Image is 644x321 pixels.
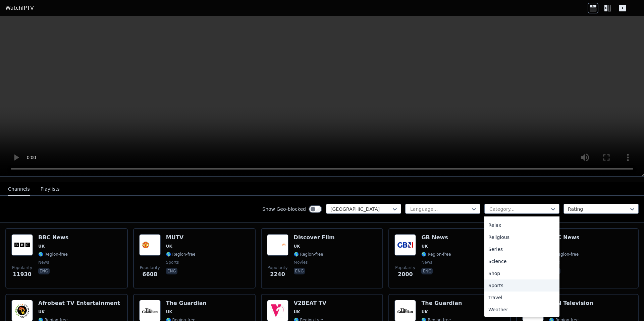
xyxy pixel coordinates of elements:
span: UK [421,309,428,315]
div: Religious [484,231,559,243]
span: Popularity [12,265,32,270]
h6: BEN Television [549,300,593,307]
p: eng [294,268,305,274]
label: Show Geo-blocked [262,206,306,212]
button: Channels [8,183,30,196]
button: Playlists [41,183,60,196]
span: 🌎 Region-free [549,252,579,257]
h6: The Guardian [421,300,463,307]
span: news [421,260,432,265]
span: UK [166,244,172,249]
span: 2000 [398,270,413,278]
div: Shop [484,267,559,279]
span: 🌎 Region-free [166,252,196,257]
span: Popularity [140,265,160,270]
p: eng [38,268,50,274]
div: Science [484,255,559,267]
h6: V2BEAT TV [294,300,327,307]
span: UK [421,244,428,249]
img: GB News [394,234,416,256]
span: 🌎 Region-free [421,252,451,257]
span: sports [166,260,179,265]
span: movies [294,260,308,265]
span: 2240 [270,270,285,278]
h6: BBC News [38,234,68,241]
p: eng [166,268,177,274]
span: Popularity [395,265,415,270]
h6: Afrobeat TV Entertainment [38,300,120,307]
img: Discover Film [267,234,288,256]
img: MUTV [139,234,161,256]
a: WatchIPTV [5,4,34,12]
span: UK [294,309,300,315]
h6: GB News [421,234,451,241]
h6: The Guardian [166,300,207,307]
span: Popularity [268,265,288,270]
img: BBC News [11,234,33,256]
div: Series [484,243,559,255]
span: UK [166,309,172,315]
div: Relax [484,219,559,231]
h6: Discover Film [294,234,335,241]
div: Weather [484,304,559,316]
h6: BBC News [549,234,579,241]
span: 6608 [143,270,158,278]
span: UK [294,244,300,249]
span: UK [38,244,45,249]
p: eng [421,268,433,274]
span: news [38,260,49,265]
div: Travel [484,292,559,304]
span: 🌎 Region-free [294,252,323,257]
span: UK [38,309,45,315]
h6: MUTV [166,234,196,241]
span: 11930 [13,270,32,278]
div: Sports [484,279,559,292]
span: 🌎 Region-free [38,252,68,257]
